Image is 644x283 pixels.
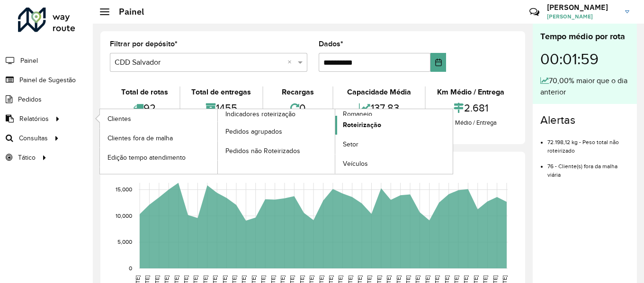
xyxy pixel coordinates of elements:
[18,154,36,161] font: Tático
[18,96,42,103] font: Pedidos
[347,88,411,96] font: Capacidade Média
[225,128,282,135] font: Pedidos agrupados
[343,160,368,167] font: Veículos
[20,57,38,64] font: Painel
[19,77,76,84] font: Painel de Sugestão
[540,77,627,96] font: 70,00% maior que o dia anterior
[547,2,608,12] font: [PERSON_NAME]
[287,57,295,68] span: Clear all
[225,111,295,118] font: Indicadores roteirização
[437,88,504,96] font: Km Médio / Entrega
[335,135,453,154] a: Setor
[547,163,617,178] font: 76 - Cliente(s) fora da malha viária
[319,40,340,48] font: Dados
[129,265,132,271] text: 0
[116,213,132,219] text: 10,000
[540,51,599,67] font: 00:01:59
[100,129,217,147] a: Clientes fora de malha
[107,154,186,161] font: Edição tempo atendimento
[117,239,132,245] text: 5,000
[143,102,156,113] font: 92
[464,102,488,113] font: 2.681
[107,135,173,142] font: Clientes fora de malha
[547,139,619,154] font: 72.198,12 kg - Peso total não roteirizado
[218,122,335,141] a: Pedidos agrupados
[343,141,358,148] font: Setor
[218,141,335,160] a: Pedidos não Roteirizados
[218,109,453,174] a: Romaneio
[100,109,217,128] a: Clientes
[371,102,399,113] font: 137,83
[107,115,131,122] font: Clientes
[335,154,453,173] a: Veículos
[216,102,237,113] font: 1455
[430,53,446,72] button: Escolha a data
[343,121,381,129] font: Roteirização
[100,148,217,167] a: Edição tempo atendimento
[445,119,497,126] font: Km Médio / Entrega
[282,88,314,96] font: Recargas
[343,111,372,118] font: Romaneio
[191,88,251,96] font: Total de entregas
[540,32,625,41] font: Tempo médio por rota
[225,147,300,154] font: Pedidos não Roteirizados
[524,2,545,22] a: Contato Rápido
[547,13,593,20] font: [PERSON_NAME]
[19,135,48,142] font: Consultas
[116,187,132,193] text: 15,000
[19,115,49,122] font: Relatórios
[121,88,168,96] font: Total de rotas
[110,40,175,48] font: Filtrar por depósito
[335,116,453,135] a: Roteirização
[100,109,335,174] a: Indicadores roteirização
[119,6,144,17] font: Painel
[540,114,575,126] font: Alertas
[299,102,305,113] font: 0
